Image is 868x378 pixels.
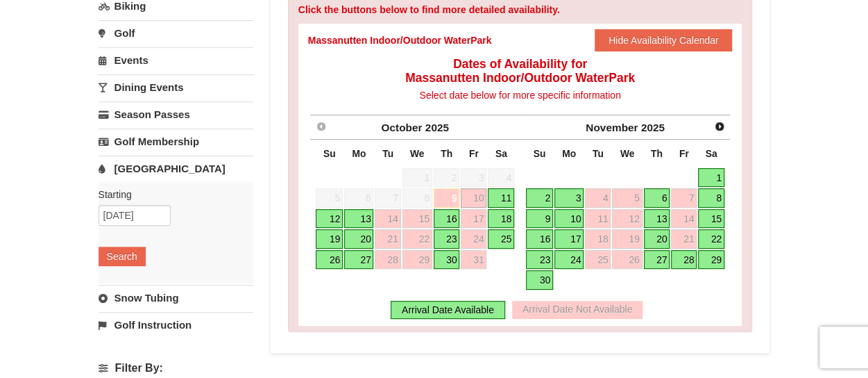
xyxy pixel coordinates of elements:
[99,74,253,100] a: Dining Events
[316,229,343,249] a: 19
[375,229,400,249] a: 21
[554,250,584,270] a: 24
[554,209,584,229] a: 10
[644,250,670,270] a: 27
[488,209,514,229] a: 18
[316,121,327,132] span: Prev
[488,229,514,249] a: 25
[585,209,611,229] a: 11
[375,188,400,208] span: 7
[434,209,460,229] a: 16
[308,33,492,47] div: Massanutten Indoor/Outdoor WaterPark
[99,101,253,127] a: Season Passes
[316,250,343,270] a: 26
[586,122,638,133] span: November
[526,270,553,290] a: 30
[593,148,604,159] span: Tuesday
[99,47,253,73] a: Events
[698,229,724,249] a: 22
[585,188,611,208] a: 4
[534,148,546,159] span: Sunday
[461,168,486,188] span: 3
[679,148,689,159] span: Friday
[644,229,670,249] a: 20
[316,209,343,229] a: 12
[434,168,460,188] span: 2
[461,250,486,270] a: 31
[526,209,553,229] a: 9
[710,117,729,136] a: Next
[469,148,479,159] span: Friday
[375,250,400,270] a: 28
[512,301,643,319] div: Arrival Date Not Available
[344,250,373,270] a: 27
[698,250,724,270] a: 29
[99,247,146,266] button: Search
[698,188,724,208] a: 8
[402,209,432,229] a: 15
[644,188,670,208] a: 6
[425,122,449,133] span: 2025
[344,209,373,229] a: 13
[698,209,724,229] a: 15
[391,301,505,319] div: Arrival Date Available
[585,250,611,270] a: 25
[488,188,514,208] a: 11
[644,209,670,229] a: 13
[99,188,243,202] label: Starting
[714,121,725,132] span: Next
[308,57,733,85] h4: Dates of Availability for Massanutten Indoor/Outdoor WaterPark
[562,148,576,159] span: Monday
[612,229,642,249] a: 19
[488,168,514,188] span: 4
[461,209,486,229] a: 17
[554,229,584,249] a: 17
[402,250,432,270] a: 29
[526,229,553,249] a: 16
[99,362,253,375] h4: Filter By:
[344,188,373,208] span: 6
[441,148,452,159] span: Thursday
[99,312,253,338] a: Golf Instruction
[99,129,253,154] a: Golf Membership
[419,90,620,101] span: Select date below for more specific information
[612,188,642,208] a: 5
[434,250,460,270] a: 30
[312,117,331,136] a: Prev
[434,229,460,249] a: 23
[344,229,373,249] a: 20
[99,285,253,311] a: Snow Tubing
[402,168,432,188] span: 1
[495,148,507,159] span: Saturday
[352,148,366,159] span: Monday
[585,229,611,249] a: 18
[706,148,717,159] span: Saturday
[410,148,425,159] span: Wednesday
[402,188,432,208] span: 8
[402,229,432,249] a: 22
[99,20,253,46] a: Golf
[651,148,663,159] span: Thursday
[620,148,635,159] span: Wednesday
[612,250,642,270] a: 26
[595,29,733,51] button: Hide Availability Calendar
[99,156,253,181] a: [GEOGRAPHIC_DATA]
[461,188,486,208] a: 10
[382,148,393,159] span: Tuesday
[671,188,697,208] a: 7
[381,122,422,133] span: October
[526,250,553,270] a: 23
[375,209,400,229] a: 14
[298,3,742,17] div: Click the buttons below to find more detailed availability.
[671,250,697,270] a: 28
[671,229,697,249] a: 21
[554,188,584,208] a: 3
[461,229,486,249] a: 24
[671,209,697,229] a: 14
[641,122,665,133] span: 2025
[316,188,343,208] span: 5
[434,188,460,208] a: 9
[612,209,642,229] a: 12
[698,168,724,188] a: 1
[323,148,336,159] span: Sunday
